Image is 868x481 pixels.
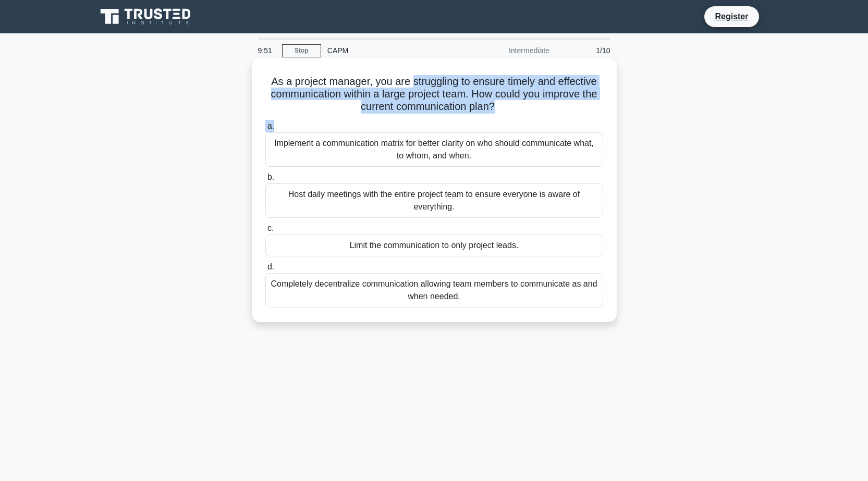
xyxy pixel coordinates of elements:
div: Limit the communication to only project leads. [265,235,603,256]
div: CAPM [321,40,464,61]
div: 1/10 [556,40,617,61]
span: b. [267,172,274,181]
a: Register [708,10,754,23]
span: d. [267,262,274,271]
div: Implement a communication matrix for better clarity on who should communicate what, to whom, and ... [265,132,603,167]
h5: As a project manager, you are struggling to ensure timely and effective communication within a la... [264,75,604,114]
span: a. [267,121,274,130]
a: Stop [282,44,321,57]
div: Host daily meetings with the entire project team to ensure everyone is aware of everything. [265,183,603,218]
span: c. [267,224,274,232]
div: 9:51 [252,40,282,61]
div: Intermediate [464,40,556,61]
div: Completely decentralize communication allowing team members to communicate as and when needed. [265,273,603,307]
